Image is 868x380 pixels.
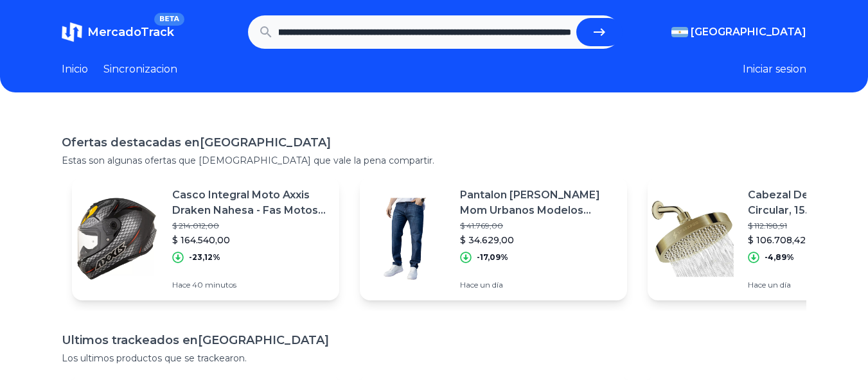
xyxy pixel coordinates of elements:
h1: Ultimos trackeados en [GEOGRAPHIC_DATA] [62,331,806,349]
p: Hace 40 minutos [172,280,329,290]
img: Argentina [671,27,688,37]
a: Sincronizacion [103,62,177,77]
p: -17,09% [477,252,508,263]
button: [GEOGRAPHIC_DATA] [671,24,806,40]
img: Featured image [72,194,162,284]
p: Estas son algunas ofertas que [DEMOGRAPHIC_DATA] que vale la pena compartir. [62,154,806,167]
p: -23,12% [189,252,220,263]
a: Featured imageCasco Integral Moto Axxis Draken Nahesa - Fas Motos **$ 214.012,00$ 164.540,00-23,1... [72,177,339,300]
p: Casco Integral Moto Axxis Draken Nahesa - Fas Motos ** [172,187,329,218]
p: $ 164.540,00 [172,234,329,246]
p: Los ultimos productos que se trackearon. [62,352,806,365]
h1: Ofertas destacadas en [GEOGRAPHIC_DATA] [62,134,806,151]
p: $ 34.629,00 [460,234,617,246]
p: Pantalon [PERSON_NAME] Mom Urbanos Modelos Exclusivos [460,187,617,218]
img: Featured image [360,194,450,284]
p: Hace un día [460,280,617,290]
span: [GEOGRAPHIC_DATA] [691,24,806,40]
a: Featured imagePantalon [PERSON_NAME] Mom Urbanos Modelos Exclusivos$ 41.769,00$ 34.629,00-17,09%H... [360,177,627,300]
p: $ 41.769,00 [460,221,617,231]
button: Iniciar sesion [743,62,806,77]
img: MercadoTrack [62,22,82,42]
p: -4,89% [765,252,794,263]
a: Inicio [62,62,88,77]
span: MercadoTrack [87,25,174,39]
a: MercadoTrackBETA [62,22,174,42]
p: $ 214.012,00 [172,221,329,231]
span: BETA [154,13,184,26]
img: Featured image [648,194,738,284]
